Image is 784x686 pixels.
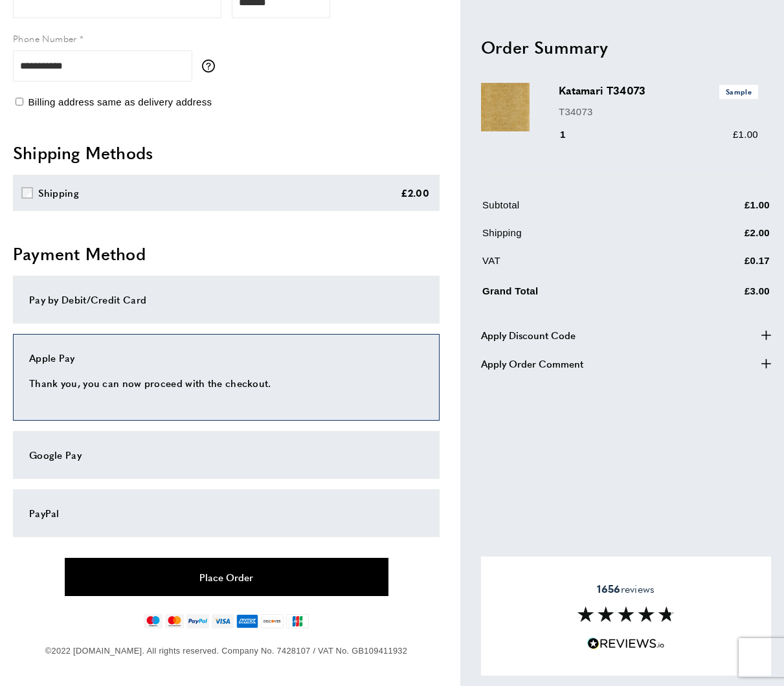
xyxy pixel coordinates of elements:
[13,141,440,164] h2: Shipping Methods
[401,185,430,201] div: £2.00
[680,253,770,278] td: £0.17
[680,197,770,223] td: £1.00
[481,35,771,58] h2: Order Summary
[29,350,423,366] div: Apple Pay
[13,32,77,45] span: Phone Number
[144,614,162,628] img: maestro
[719,85,758,98] span: Sample
[29,292,423,307] div: Pay by Debit/Credit Card
[286,614,309,628] img: jcb
[597,582,655,595] span: reviews
[29,447,423,463] div: Google Pay
[29,505,423,521] div: PayPal
[481,355,583,371] span: Apply Order Comment
[261,614,284,628] img: discover
[577,606,675,622] img: Reviews section
[236,614,259,628] img: american-express
[186,614,209,628] img: paypal
[597,581,620,596] strong: 1656
[16,98,23,105] input: Billing address same as delivery address
[559,127,584,142] div: 1
[212,614,233,628] img: visa
[482,281,679,309] td: Grand Total
[482,253,679,278] td: VAT
[587,637,665,650] img: Reviews.io 5 stars
[559,104,758,119] p: T34073
[680,225,770,250] td: £2.00
[733,129,758,140] span: £1.00
[482,197,679,223] td: Subtotal
[13,242,440,265] h2: Payment Method
[559,83,758,98] h3: Katamari T34073
[45,646,407,656] span: ©2022 [DOMAIN_NAME]. All rights reserved. Company No. 7428107 / VAT No. GB109411932
[481,83,530,131] img: Katamari T34073
[29,375,423,391] p: Thank you, you can now proceed with the checkout.
[680,281,770,309] td: £3.00
[65,558,388,596] button: Place Order
[481,327,576,342] span: Apply Discount Code
[38,185,79,201] div: Shipping
[202,60,221,72] button: More information
[482,225,679,250] td: Shipping
[165,614,184,628] img: mastercard
[28,96,212,107] span: Billing address same as delivery address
